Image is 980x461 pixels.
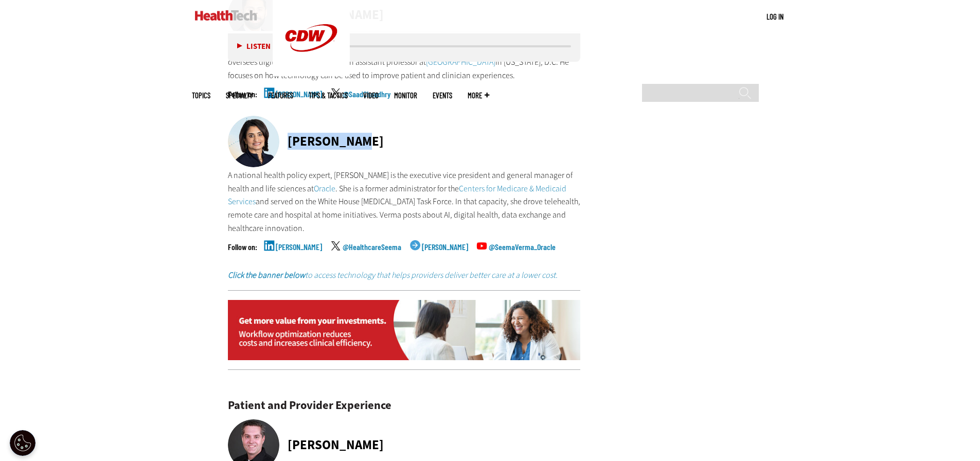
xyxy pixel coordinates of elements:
span: Topics [192,92,210,99]
img: Home [195,10,257,21]
a: [PERSON_NAME] [422,243,468,269]
div: User menu [767,11,783,22]
div: [PERSON_NAME] [288,135,384,148]
img: ht-workflowoptimization-static-2024-na-desktop [228,300,581,361]
a: [PERSON_NAME] [276,243,322,269]
em: to access technology that helps providers deliver better care at a lower cost. [228,270,558,280]
a: Tips & Tactics [309,92,348,99]
strong: Click the banner below [228,270,305,280]
button: Open Preferences [10,430,35,456]
span: Specialty [226,92,253,99]
a: @HealthcareSeema [343,243,401,269]
a: Click the banner belowto access technology that helps providers deliver better care at a lower cost. [228,270,558,280]
div: [PERSON_NAME] [288,438,384,451]
p: A national health policy expert, [PERSON_NAME] is the executive vice president and general manage... [228,169,581,235]
a: @SeemaVerma_Oracle [489,243,556,269]
div: Cookie Settings [10,430,35,456]
a: Oracle [314,183,335,194]
a: Video [363,92,379,99]
h2: Patient and Provider Experience [228,400,581,411]
a: Log in [767,12,783,21]
img: Seema Verma [228,116,279,167]
a: Events [433,92,452,99]
a: Features [268,92,293,99]
span: More [468,92,489,99]
a: MonITor [394,92,417,99]
a: CDW [273,68,350,79]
